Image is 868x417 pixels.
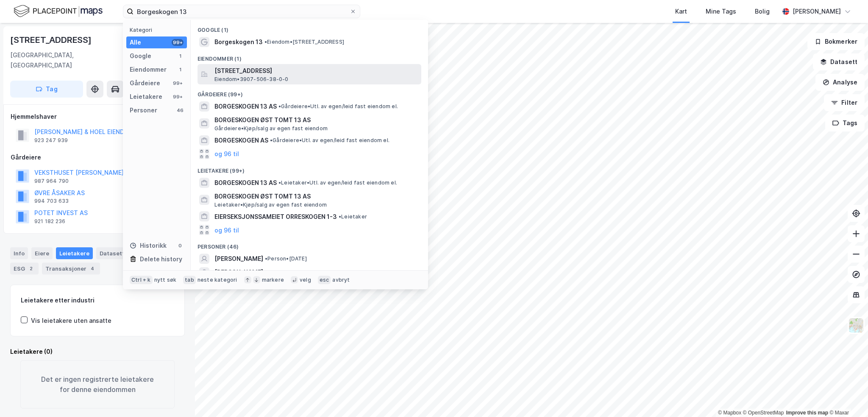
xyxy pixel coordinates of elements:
[214,135,268,146] span: BORGESKOGEN AS
[154,277,177,283] div: nytt søk
[42,263,100,274] div: Transaksjoner
[130,78,160,88] div: Gårdeiere
[198,277,237,283] div: neste kategori
[31,316,111,326] div: Vis leietakere uten ansatte
[177,242,184,249] div: 0
[793,6,841,17] div: [PERSON_NAME]
[27,264,35,273] div: 2
[11,112,184,122] div: Hjemmelshaver
[88,264,97,273] div: 4
[10,50,128,70] div: [GEOGRAPHIC_DATA], [GEOGRAPHIC_DATA]
[214,212,337,222] span: EIERSEKSJONSSAMEIET ORRESKOGEN 1-3
[270,137,273,143] span: •
[825,115,865,132] button: Tags
[96,247,128,259] div: Datasett
[718,410,741,416] a: Mapbox
[134,5,350,18] input: Søk på adresse, matrikkel, gårdeiere, leietakere eller personer
[14,4,103,19] img: logo.f888ab2527a4732fd821a326f86c7f29.svg
[214,191,418,202] span: BORGESKOGEN ØST TOMT 13 AS
[34,218,65,225] div: 921 182 236
[265,255,267,262] span: •
[278,103,281,109] span: •
[755,6,770,17] div: Bolig
[278,179,281,186] span: •
[130,27,187,33] div: Kategori
[265,269,307,276] span: Person • [DATE]
[214,37,263,47] span: Borgeskogen 13
[34,198,69,204] div: 994 703 633
[191,84,428,100] div: Gårdeiere (99+)
[848,317,864,333] img: Z
[214,178,277,188] span: BORGESKOGEN 13 AS
[31,247,53,259] div: Eiere
[56,247,93,259] div: Leietakere
[130,64,167,75] div: Eiendommer
[278,179,397,186] span: Leietaker • Utl. av egen/leid fast eiendom el.
[177,107,184,114] div: 46
[300,277,311,283] div: velg
[262,277,284,283] div: markere
[339,213,367,220] span: Leietaker
[675,6,687,17] div: Kart
[11,152,184,162] div: Gårdeiere
[265,255,307,262] span: Person • [DATE]
[140,254,182,264] div: Delete history
[10,247,28,259] div: Info
[214,76,289,83] span: Eiendom • 3907-506-38-0-0
[130,37,141,48] div: Alle
[177,53,184,59] div: 1
[214,202,327,208] span: Leietaker • Kjøp/salg av egen fast eiendom
[332,277,350,283] div: avbryt
[214,125,328,132] span: Gårdeiere • Kjøp/salg av egen fast eiendom
[214,267,263,277] span: [PERSON_NAME]
[177,66,184,73] div: 1
[214,149,239,159] button: og 96 til
[130,241,167,251] div: Historikk
[191,161,428,176] div: Leietakere (99+)
[278,103,398,110] span: Gårdeiere • Utl. av egen/leid fast eiendom el.
[172,39,184,46] div: 99+
[264,39,267,45] span: •
[20,360,175,409] div: Det er ingen registrerte leietakere for denne eiendommen
[34,137,68,144] div: 923 247 939
[264,39,344,45] span: Eiendom • [STREET_ADDRESS]
[130,51,151,61] div: Google
[826,376,868,417] div: Kontrollprogram for chat
[21,295,174,305] div: Leietakere etter industri
[130,92,162,102] div: Leietakere
[191,237,428,252] div: Personer (46)
[34,178,69,185] div: 987 964 790
[130,276,153,284] div: Ctrl + k
[807,33,865,50] button: Bokmerker
[172,80,184,87] div: 99+
[824,94,865,111] button: Filter
[318,276,331,284] div: esc
[10,81,83,98] button: Tag
[10,263,39,274] div: ESG
[191,49,428,64] div: Eiendommer (1)
[191,20,428,35] div: Google (1)
[826,376,868,417] iframe: Chat Widget
[10,33,93,47] div: [STREET_ADDRESS]
[214,66,418,76] span: [STREET_ADDRESS]
[339,213,341,220] span: •
[214,225,239,235] button: og 96 til
[786,410,828,416] a: Improve this map
[743,410,784,416] a: OpenStreetMap
[815,74,865,91] button: Analyse
[130,105,157,115] div: Personer
[813,53,865,70] button: Datasett
[172,93,184,100] div: 99+
[214,115,418,125] span: BORGESKOGEN ØST TOMT 13 AS
[10,347,185,357] div: Leietakere (0)
[265,269,267,275] span: •
[183,276,196,284] div: tab
[270,137,389,144] span: Gårdeiere • Utl. av egen/leid fast eiendom el.
[214,101,277,112] span: BORGESKOGEN 13 AS
[214,254,263,264] span: [PERSON_NAME]
[706,6,736,17] div: Mine Tags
